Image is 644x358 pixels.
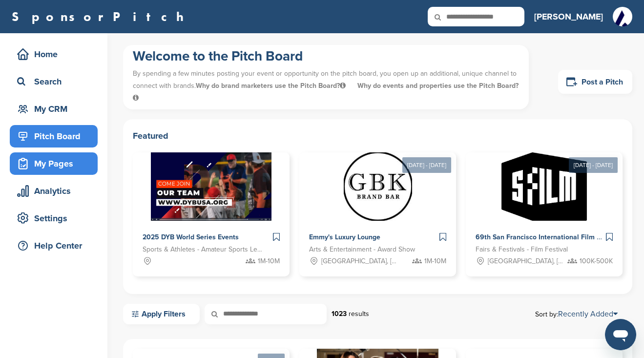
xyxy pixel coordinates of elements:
span: 1M-10M [424,256,446,267]
div: Settings [15,210,98,227]
h1: Welcome to the Pitch Board [133,47,519,65]
a: Analytics [10,180,98,202]
a: Post a Pitch [558,70,632,94]
span: 69th San Francisco International Film Festival [476,233,622,241]
a: Recently Added [558,309,618,319]
a: Help Center [10,234,98,257]
a: Pitch Board [10,125,98,147]
a: My CRM [10,98,98,120]
h3: [PERSON_NAME] [534,10,603,23]
div: Search [15,73,98,90]
span: 2025 DYB World Series Events [143,233,239,241]
span: results [349,310,369,318]
span: Arts & Entertainment - Award Show [309,244,415,255]
a: [PERSON_NAME] [534,6,603,27]
img: Sponsorpitch & [344,152,412,221]
a: Apply Filters [123,304,200,324]
a: [DATE] - [DATE] Sponsorpitch & Emmy's Luxury Lounge Arts & Entertainment - Award Show [GEOGRAPHIC... [299,137,456,276]
span: Sports & Athletes - Amateur Sports Leagues [143,244,265,255]
span: [GEOGRAPHIC_DATA], [GEOGRAPHIC_DATA] [488,256,565,267]
span: 100K-500K [580,256,613,267]
span: Emmy's Luxury Lounge [309,233,380,241]
div: Pitch Board [15,127,98,145]
span: Why do brand marketers use the Pitch Board? [196,82,348,90]
div: [DATE] - [DATE] [569,157,618,173]
a: Sponsorpitch & 2025 DYB World Series Events Sports & Athletes - Amateur Sports Leagues 1M-10M [133,152,290,276]
a: SponsorPitch [12,10,190,23]
a: Home [10,43,98,65]
img: Sponsorpitch & [501,152,587,221]
iframe: Button to launch messaging window [605,319,636,350]
span: Sort by: [535,310,618,318]
a: Settings [10,207,98,230]
img: Sponsorpitch & [151,152,271,221]
div: [DATE] - [DATE] [402,157,451,173]
p: By spending a few minutes posting your event or opportunity on the pitch board, you open up an ad... [133,65,519,107]
a: My Pages [10,152,98,175]
span: [GEOGRAPHIC_DATA], [GEOGRAPHIC_DATA] [321,256,398,267]
span: Fairs & Festivals - Film Festival [476,244,568,255]
div: My CRM [15,100,98,118]
div: My Pages [15,155,98,172]
span: 1M-10M [258,256,280,267]
a: Search [10,70,98,93]
a: [DATE] - [DATE] Sponsorpitch & 69th San Francisco International Film Festival Fairs & Festivals -... [466,137,623,276]
strong: 1023 [332,310,347,318]
h2: Featured [133,129,623,143]
div: Home [15,45,98,63]
div: Analytics [15,182,98,200]
div: Help Center [15,237,98,254]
